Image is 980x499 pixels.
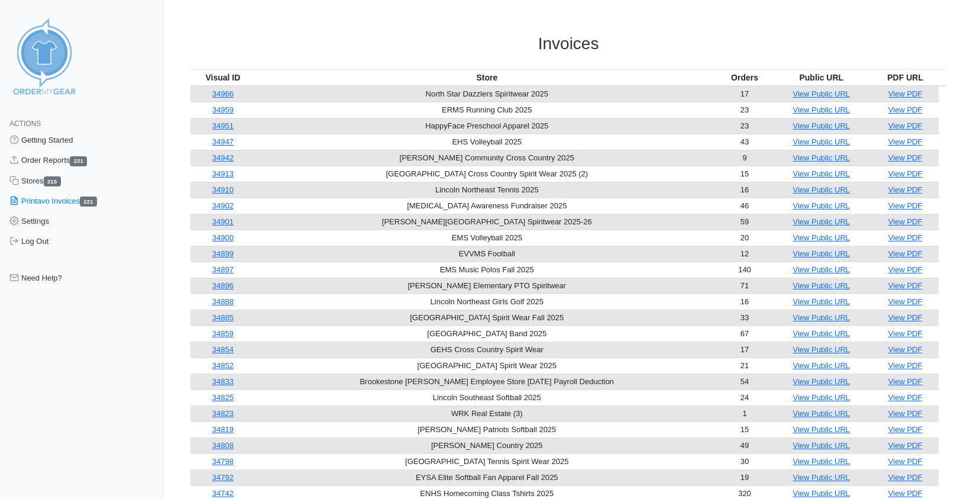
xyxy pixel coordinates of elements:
[212,329,234,338] a: 34859
[793,185,850,194] a: View Public URL
[719,421,771,437] td: 15
[888,361,923,370] a: View PDF
[719,102,771,118] td: 23
[255,118,719,134] td: HappyFace Preschool Apparel 2025
[212,169,234,178] a: 34913
[212,185,234,194] a: 34910
[719,166,771,182] td: 15
[888,137,923,146] a: View PDF
[255,214,719,230] td: [PERSON_NAME][GEOGRAPHIC_DATA] Spiritwear 2025-26
[793,329,850,338] a: View Public URL
[212,345,234,354] a: 34854
[719,358,771,374] td: 21
[888,249,923,258] a: View PDF
[255,389,719,405] td: Lincoln Southeast Softball 2025
[793,89,850,98] a: View Public URL
[888,281,923,290] a: View PDF
[719,69,771,86] th: Orders
[719,86,771,102] td: 17
[255,198,719,214] td: [MEDICAL_DATA] Awareness Fundraiser 2025
[212,105,234,114] a: 34959
[212,361,234,370] a: 34852
[255,437,719,453] td: [PERSON_NAME] Country 2025
[719,150,771,166] td: 9
[212,441,234,450] a: 34808
[212,489,234,498] a: 34742
[793,297,850,306] a: View Public URL
[888,329,923,338] a: View PDF
[888,105,923,114] a: View PDF
[888,409,923,418] a: View PDF
[888,377,923,386] a: View PDF
[190,34,946,54] h3: Invoices
[719,294,771,310] td: 16
[719,262,771,278] td: 140
[793,441,850,450] a: View Public URL
[719,453,771,469] td: 30
[212,217,234,226] a: 34901
[888,393,923,402] a: View PDF
[888,473,923,482] a: View PDF
[793,281,850,290] a: View Public URL
[793,217,850,226] a: View Public URL
[255,469,719,485] td: EYSA Elite Softball Fan Apparel Fall 2025
[255,310,719,326] td: [GEOGRAPHIC_DATA] Spirit Wear Fall 2025
[793,409,850,418] a: View Public URL
[255,342,719,358] td: GEHS Cross Country Spirit Wear
[719,374,771,389] td: 54
[255,374,719,389] td: Brookestone [PERSON_NAME] Employee Store [DATE] Payroll Deduction
[190,69,255,86] th: Visual ID
[80,197,97,207] span: 221
[888,457,923,466] a: View PDF
[255,421,719,437] td: [PERSON_NAME] Patriots Softball 2025
[719,405,771,421] td: 1
[9,120,41,128] span: Actions
[719,437,771,453] td: 49
[793,201,850,210] a: View Public URL
[719,310,771,326] td: 33
[793,473,850,482] a: View Public URL
[793,105,850,114] a: View Public URL
[255,69,719,86] th: Store
[719,389,771,405] td: 24
[719,134,771,150] td: 43
[793,313,850,322] a: View Public URL
[793,361,850,370] a: View Public URL
[793,425,850,434] a: View Public URL
[212,297,234,306] a: 34888
[212,313,234,322] a: 34885
[793,153,850,162] a: View Public URL
[255,326,719,342] td: [GEOGRAPHIC_DATA] Band 2025
[793,249,850,258] a: View Public URL
[719,469,771,485] td: 19
[212,153,234,162] a: 34942
[255,246,719,262] td: EVVMS Football
[888,89,923,98] a: View PDF
[888,169,923,178] a: View PDF
[255,134,719,150] td: EHS Volleyball 2025
[888,121,923,130] a: View PDF
[255,358,719,374] td: [GEOGRAPHIC_DATA] Spirit Wear 2025
[888,441,923,450] a: View PDF
[255,166,719,182] td: [GEOGRAPHIC_DATA] Cross Country Spirit Wear 2025 (2)
[212,265,234,274] a: 34897
[212,249,234,258] a: 34899
[771,69,872,86] th: Public URL
[888,265,923,274] a: View PDF
[888,313,923,322] a: View PDF
[212,377,234,386] a: 34833
[255,278,719,294] td: [PERSON_NAME] Elementary PTO Spiritwear
[872,69,938,86] th: PDF URL
[719,118,771,134] td: 23
[719,198,771,214] td: 46
[212,393,234,402] a: 34825
[212,281,234,290] a: 34896
[212,425,234,434] a: 34819
[719,214,771,230] td: 59
[212,473,234,482] a: 34792
[793,345,850,354] a: View Public URL
[212,233,234,242] a: 34900
[212,457,234,466] a: 34798
[212,137,234,146] a: 34947
[888,425,923,434] a: View PDF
